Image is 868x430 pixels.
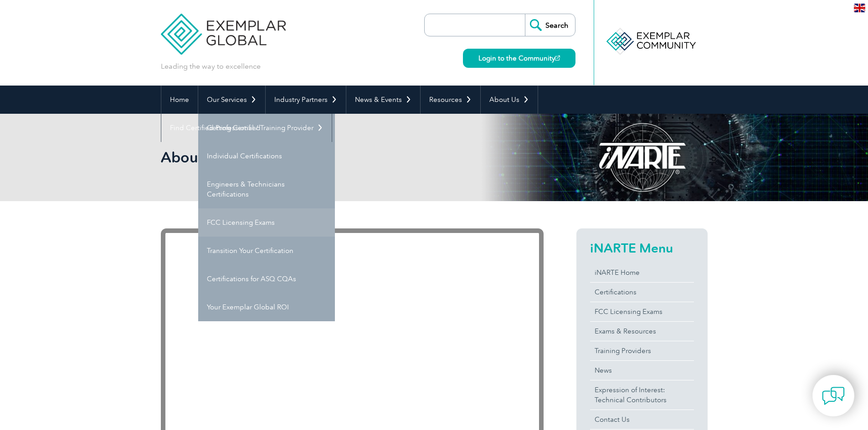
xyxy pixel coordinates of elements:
[481,86,538,114] a: About Us
[590,322,694,341] a: Exams & Resources
[161,150,544,165] h2: About iNARTE
[590,361,694,380] a: News
[822,384,845,407] img: contact-chat.png
[198,208,335,237] a: FCC Licensing Exams
[555,56,560,61] img: open_square.png
[590,302,694,321] a: FCC Licensing Exams
[525,14,575,36] input: Search
[590,263,694,282] a: iNARTE Home
[198,237,335,265] a: Transition Your Certification
[590,283,694,302] a: Certifications
[161,114,332,142] a: Find Certified Professional / Training Provider
[266,86,346,114] a: Industry Partners
[161,86,198,114] a: Home
[161,61,261,71] p: Leading the way to excellence
[590,341,694,360] a: Training Providers
[198,293,335,321] a: Your Exemplar Global ROI
[590,241,694,255] h2: iNARTE Menu
[198,142,335,170] a: Individual Certifications
[198,86,265,114] a: Our Services
[198,170,335,208] a: Engineers & Technicians Certifications
[198,265,335,293] a: Certifications for ASQ CQAs
[590,380,694,410] a: Expression of Interest:Technical Contributors
[421,86,480,114] a: Resources
[854,4,865,12] img: en
[463,49,575,68] a: Login to the Community
[346,86,420,114] a: News & Events
[590,410,694,429] a: Contact Us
